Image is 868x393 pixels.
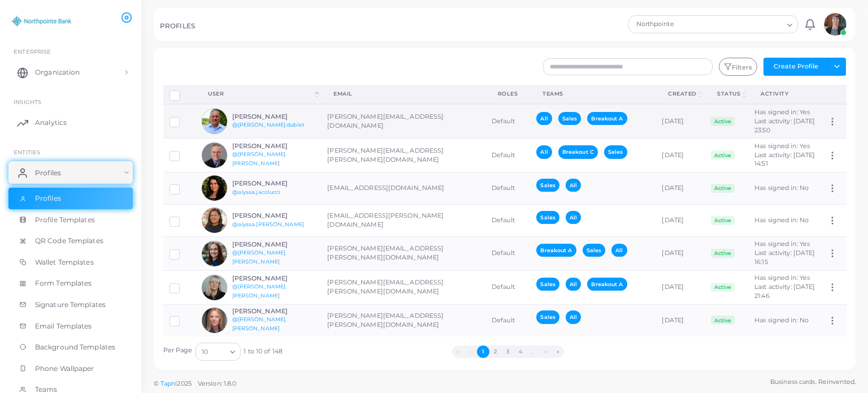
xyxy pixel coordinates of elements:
span: Phone Wallpaper [35,364,94,374]
span: Form Templates [35,278,92,288]
a: Profiles [8,161,133,184]
td: Default [485,304,531,336]
a: @[PERSON_NAME].[PERSON_NAME] [232,249,287,265]
span: Breakout C [558,145,598,158]
button: Go to page 2 [489,346,502,358]
span: Active [711,216,735,225]
span: Sales [536,211,559,224]
button: Go to page 1 [477,346,489,358]
button: Go to last page [552,346,564,358]
h6: [PERSON_NAME] [232,241,315,248]
td: [PERSON_NAME][EMAIL_ADDRESS][PERSON_NAME][DOMAIN_NAME] [321,236,485,270]
td: [DATE] [656,236,705,270]
span: Last activity: [DATE] 21:46 [754,283,815,300]
span: Signature Templates [35,300,106,310]
span: Breakout A [587,278,627,291]
h6: [PERSON_NAME] [232,142,315,150]
span: Active [711,150,735,159]
div: Email [333,90,473,98]
a: Analytics [8,111,133,134]
a: Organization [8,61,133,84]
span: Active [711,283,735,292]
span: Northpointe [635,19,717,30]
img: avatar [202,241,227,266]
td: Default [485,270,531,304]
td: [DATE] [656,304,705,336]
div: Created [668,90,697,98]
span: Wallet Templates [35,257,94,267]
td: [PERSON_NAME][EMAIL_ADDRESS][PERSON_NAME][DOMAIN_NAME] [321,139,485,172]
span: Sales [536,179,559,192]
span: Background Templates [35,342,115,352]
span: Sales [536,278,559,291]
a: @[PERSON_NAME].[PERSON_NAME] [232,316,287,331]
span: Active [711,184,735,193]
img: avatar [824,13,847,36]
button: Go to page 3 [502,346,514,358]
span: Sales [583,244,606,257]
th: Action [821,85,846,104]
span: Active [711,249,735,258]
span: Breakout A [536,244,576,257]
h6: [PERSON_NAME] [232,180,315,187]
input: Search for option [209,346,225,358]
td: [DATE] [656,139,705,172]
td: Default [485,172,531,204]
td: [DATE] [656,172,705,204]
td: [PERSON_NAME][EMAIL_ADDRESS][PERSON_NAME][DOMAIN_NAME] [321,304,485,336]
a: Background Templates [8,336,133,358]
span: Last activity: [DATE] 16:15 [754,249,815,266]
td: [EMAIL_ADDRESS][PERSON_NAME][DOMAIN_NAME] [321,204,485,236]
a: @[PERSON_NAME].[PERSON_NAME] [232,151,287,166]
span: QR Code Templates [35,236,103,246]
a: @[PERSON_NAME].[PERSON_NAME] [232,283,287,299]
span: All [566,310,581,323]
ul: Pagination [283,346,734,358]
span: All [566,179,581,192]
a: QR Code Templates [8,230,133,252]
td: [DATE] [656,104,705,138]
span: All [566,278,581,291]
a: Form Templates [8,273,133,294]
span: Has signed in: Yes [754,142,810,150]
span: Organization [35,67,80,77]
span: All [566,211,581,224]
td: [DATE] [656,270,705,304]
span: Version: 1.8.0 [198,379,237,387]
span: Profiles [35,193,61,204]
input: Search for option [718,18,783,31]
td: [PERSON_NAME][EMAIL_ADDRESS][PERSON_NAME][DOMAIN_NAME] [321,270,485,304]
div: Search for option [628,15,798,33]
img: logo [10,11,73,32]
div: Teams [542,90,643,98]
span: Email Templates [35,321,92,331]
span: Has signed in: Yes [754,108,810,116]
span: Profile Templates [35,215,95,225]
span: Has signed in: No [754,184,809,192]
button: Filters [719,58,757,76]
span: Sales [536,310,559,323]
span: © [154,379,236,388]
span: Sales [558,112,581,125]
span: All [611,244,627,257]
a: avatar [821,13,849,36]
td: Default [485,139,531,172]
th: Row-selection [163,85,196,104]
div: Search for option [196,343,241,361]
span: INSIGHTS [14,98,41,105]
a: Wallet Templates [8,252,133,273]
td: Default [485,104,531,138]
span: Profiles [35,168,61,178]
a: Email Templates [8,316,133,337]
img: avatar [202,142,227,168]
a: Phone Wallpaper [8,358,133,379]
span: 1 to 10 of 148 [244,347,283,356]
img: avatar [202,109,227,134]
img: avatar [202,175,227,201]
label: Per Page [163,346,193,355]
a: Profile Templates [8,209,133,231]
span: Breakout A [587,112,627,125]
span: Last activity: [DATE] 14:51 [754,151,815,168]
span: ENTITIES [14,149,40,156]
